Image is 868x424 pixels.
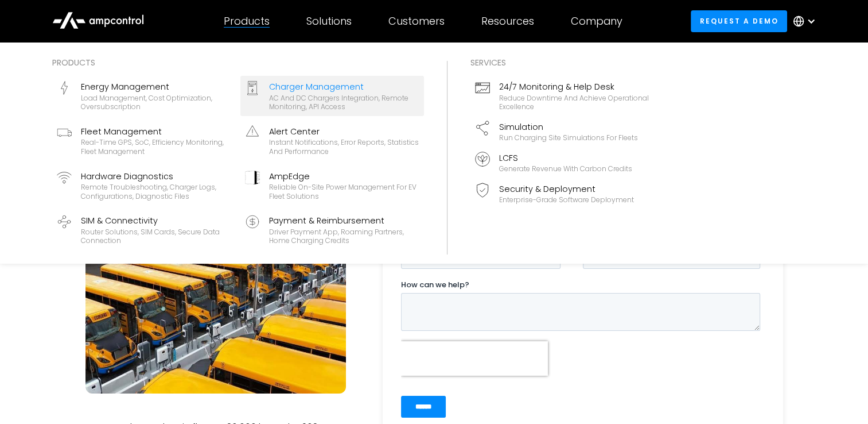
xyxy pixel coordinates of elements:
[499,183,634,195] div: Security & Deployment
[81,94,231,111] div: Load management, cost optimization, oversubscription
[269,228,419,245] div: Driver Payment App, Roaming Partners, Home Charging Credits
[52,210,236,250] a: SIM & ConnectivityRouter Solutions, SIM Cards, Secure Data Connection
[81,80,231,93] div: Energy Management
[691,10,787,32] a: Request a demo
[81,228,231,245] div: Router Solutions, SIM Cards, Secure Data Connection
[81,138,231,156] div: Real-time GPS, SoC, efficiency monitoring, fleet management
[388,15,445,28] div: Customers
[499,80,649,93] div: 24/7 Monitoring & Help Desk
[269,170,419,183] div: AmpEdge
[269,80,419,93] div: Charger Management
[481,15,534,28] div: Resources
[306,15,352,28] div: Solutions
[499,152,632,164] div: LCFS
[470,56,654,69] div: Services
[269,94,419,111] div: AC and DC chargers integration, remote monitoring, API access
[470,147,654,178] a: LCFSGenerate revenue with carbon credits
[240,165,424,206] a: AmpEdgeReliable On-site Power Management for EV Fleet Solutions
[499,121,638,133] div: Simulation
[224,15,270,28] div: Products
[499,133,638,142] div: Run charging site simulations for fleets
[81,170,231,183] div: Hardware Diagnostics
[81,125,231,138] div: Fleet Management
[269,183,419,201] div: Reliable On-site Power Management for EV Fleet Solutions
[269,138,419,156] div: Instant notifications, error reports, statistics and performance
[52,56,424,69] div: Products
[470,76,654,116] a: 24/7 Monitoring & Help DeskReduce downtime and achieve operational excellence
[269,125,419,138] div: Alert Center
[81,183,231,201] div: Remote troubleshooting, charger logs, configurations, diagnostic files
[240,76,424,116] a: Charger ManagementAC and DC chargers integration, remote monitoring, API access
[470,178,654,209] a: Security & DeploymentEnterprise-grade software deployment
[499,164,632,174] div: Generate revenue with carbon credits
[571,15,622,28] div: Company
[470,116,654,147] a: SimulationRun charging site simulations for fleets
[52,121,236,161] a: Fleet ManagementReal-time GPS, SoC, efficiency monitoring, fleet management
[52,76,236,116] a: Energy ManagementLoad management, cost optimization, oversubscription
[81,214,231,227] div: SIM & Connectivity
[240,121,424,161] a: Alert CenterInstant notifications, error reports, statistics and performance
[240,210,424,250] a: Payment & ReimbursementDriver Payment App, Roaming Partners, Home Charging Credits
[499,195,634,205] div: Enterprise-grade software deployment
[269,214,419,227] div: Payment & Reimbursement
[52,165,236,206] a: Hardware DiagnosticsRemote troubleshooting, charger logs, configurations, diagnostic files
[499,94,649,111] div: Reduce downtime and achieve operational excellence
